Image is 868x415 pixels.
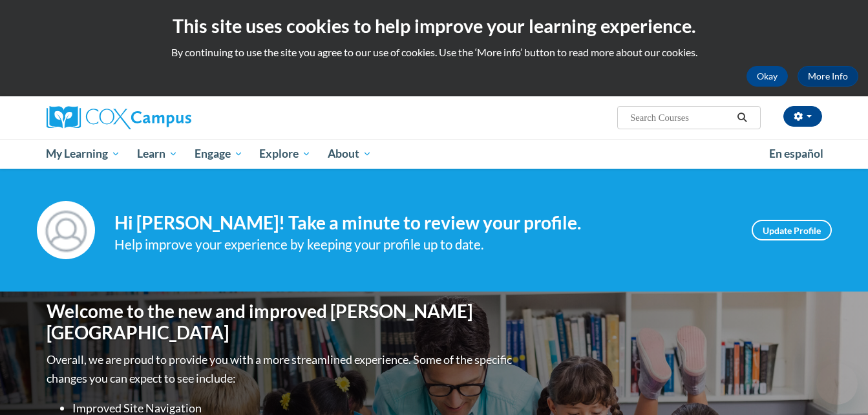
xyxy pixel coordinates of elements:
[129,139,186,169] a: Learn
[732,110,752,125] button: Search
[816,363,858,405] iframe: Button to launch messaging window
[10,13,858,39] h2: This site uses cookies to help improve your learning experience.
[38,139,129,169] a: My Learning
[783,106,822,127] button: Account Settings
[195,146,243,162] span: Engage
[746,66,788,87] button: Okay
[186,139,251,169] a: Engage
[46,146,120,162] span: My Learning
[47,350,515,388] p: Overall, we are proud to provide you with a more streamlined experience. Some of the specific cha...
[47,106,191,129] img: Cox Campus
[319,139,380,169] a: About
[114,212,732,234] h4: Hi [PERSON_NAME]! Take a minute to review your profile.
[27,139,842,169] div: Main menu
[251,139,319,169] a: Explore
[752,220,832,240] a: Update Profile
[736,113,748,123] i: 
[137,146,178,162] span: Learn
[328,146,372,162] span: About
[629,110,732,125] input: Search Courses
[769,147,823,160] span: En español
[37,201,95,259] img: Profile Image
[114,234,732,255] div: Help improve your experience by keeping your profile up to date.
[47,301,515,344] h1: Welcome to the new and improved [PERSON_NAME][GEOGRAPHIC_DATA]
[798,66,858,87] a: More Info
[10,45,858,59] p: By continuing to use the site you agree to our use of cookies. Use the ‘More info’ button to read...
[47,106,292,129] a: Cox Campus
[761,140,832,167] a: En español
[259,146,311,162] span: Explore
